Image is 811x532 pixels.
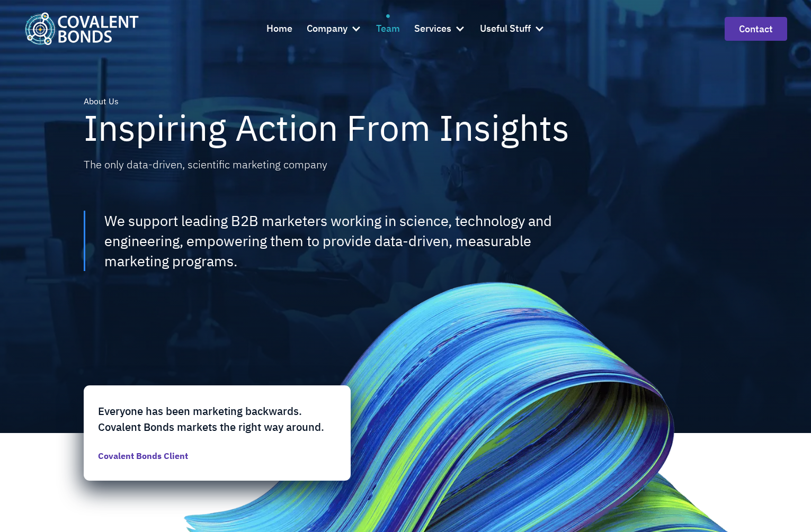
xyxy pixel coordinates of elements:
div: Useful Stuff [480,21,531,37]
div: Services [414,21,451,37]
img: Covalent Bonds White / Teal Logo [24,12,139,44]
a: contact [725,17,787,41]
div: The only data-driven, scientific marketing company [84,157,327,173]
h1: Inspiring Action From Insights [84,108,569,147]
div: Team [376,21,400,37]
a: Home [266,14,292,43]
div: About Us [84,95,119,108]
a: home [24,12,139,44]
a: Team [376,14,400,43]
div: Covalent Bonds Client [98,449,188,462]
p: Everyone has been marketing backwards. Covalent Bonds markets the right way around. [98,403,336,436]
div: Services [414,14,466,43]
div: Company [307,21,347,37]
div: We support leading B2B marketers working in science, technology and engineering, empowering them ... [104,211,599,270]
div: Company [307,14,362,43]
div: Useful Stuff [480,14,545,43]
div: Home [266,21,292,37]
iframe: Chat Widget [649,418,811,532]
